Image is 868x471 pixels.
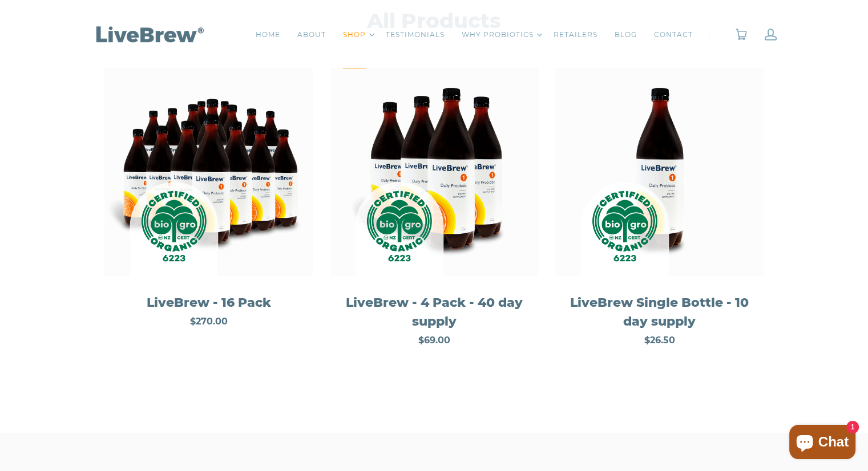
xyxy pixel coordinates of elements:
a: BLOG [615,29,637,40]
span: $26.50 [644,335,675,346]
a: WHY PROBIOTICS [462,29,534,40]
div: LiveBrew - 4 Pack - 40 day supply [338,293,530,331]
a: LiveBrew Single Bottle - 10 day supply LiveBrew Single Bottle - 10 day supply $26.50 [555,68,764,364]
div: LiveBrew - 16 Pack [113,293,304,312]
a: HOME [256,29,280,40]
a: LiveBrew - 4 Pack - 40 day supply LiveBrew - 4 Pack - 40 day supply $69.00 [330,68,538,364]
div: LiveBrew Single Bottle - 10 day supply [564,293,755,331]
img: LiveBrew [92,24,206,44]
span: $69.00 [418,335,450,346]
a: RETAILERS [554,29,597,40]
a: CONTACT [654,29,693,40]
a: LiveBrew - 16 Pack LiveBrew - 16 Pack $270.00 [104,68,313,346]
img: LiveBrew - 4 Pack - 40 day supply [330,68,538,276]
img: LiveBrew Single Bottle - 10 day supply [555,68,764,276]
a: SHOP [343,29,366,40]
inbox-online-store-chat: Shopify online store chat [786,425,859,462]
a: TESTIMONIALS [386,29,445,40]
span: $270.00 [190,316,228,327]
img: LiveBrew - 16 Pack [104,68,313,276]
a: ABOUT [297,29,326,40]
